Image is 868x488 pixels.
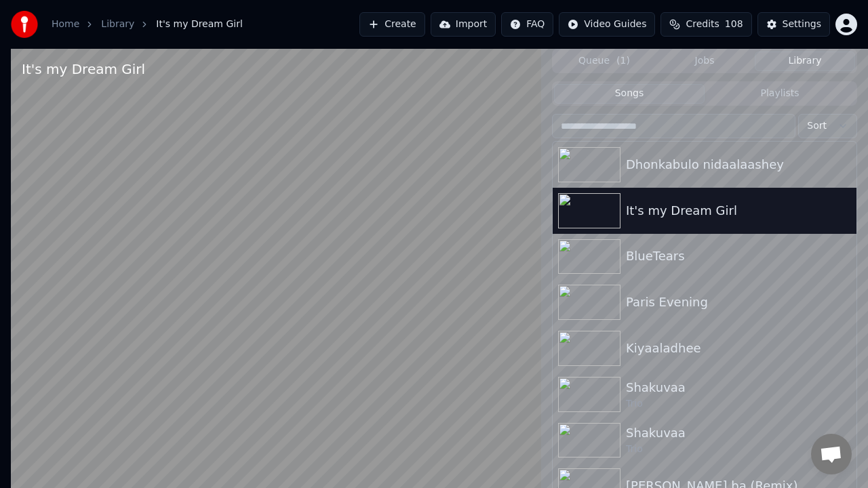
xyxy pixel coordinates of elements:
button: Library [755,52,855,71]
div: It's my Dream Girl [626,201,851,220]
button: Jobs [654,52,755,71]
nav: breadcrumb [52,18,243,31]
div: Kiyaaladhee [626,339,851,358]
div: Trio [626,443,851,456]
div: Shakuvaa [626,378,851,397]
div: BlueTears [626,247,851,266]
img: youka [11,11,38,38]
button: Songs [554,84,705,104]
div: Dhonkabulo nidaalaashey [626,155,851,174]
button: Video Guides [559,12,655,37]
span: Credits [686,18,719,31]
span: 108 [725,18,743,31]
button: FAQ [501,12,553,37]
a: Open chat [811,434,852,474]
div: Shakuvaa [626,424,851,443]
div: It's my Dream Girl [22,60,145,79]
button: Queue [554,52,654,71]
button: Credits108 [660,12,751,37]
a: Home [52,18,79,31]
span: Sort [807,119,827,133]
div: Settings [783,18,821,31]
a: Library [101,18,134,31]
button: Playlists [705,84,855,104]
button: Settings [757,12,830,37]
button: Import [431,12,496,37]
span: ( 1 ) [616,54,630,68]
button: Create [359,12,425,37]
div: Paris Evening [626,293,851,312]
span: It's my Dream Girl [156,18,242,31]
div: Trio [626,397,851,411]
